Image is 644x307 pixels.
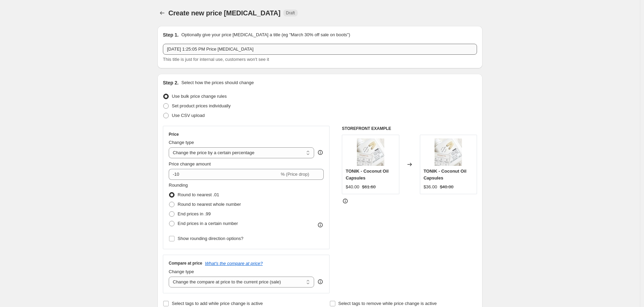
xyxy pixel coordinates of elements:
p: Select how the prices should change [181,79,254,86]
h3: Price [169,132,179,137]
img: Coconut_Oil_Caps_1_80x.png [435,138,462,166]
span: Round to nearest whole number [178,202,241,207]
button: Price change jobs [157,8,167,18]
span: Price change amount [169,161,211,166]
h2: Step 1. [163,31,179,38]
span: TONIK - Coconut Oil Capsules [346,169,388,181]
span: Round to nearest .01 [178,192,219,197]
div: $36.00 [424,184,437,190]
span: This title is just for internal use, customers won't see it [163,57,269,62]
img: Coconut_Oil_Caps_1_80x.png [357,138,384,166]
input: -15 [169,169,279,180]
h3: Compare at price [169,261,202,266]
span: Draft [286,10,295,16]
span: Select tags to add while price change is active [172,301,263,306]
h6: STOREFRONT EXAMPLE [342,126,477,131]
span: Show rounding direction options? [178,236,243,241]
strike: $61.60 [362,184,376,190]
p: Optionally give your price [MEDICAL_DATA] a title (eg "March 30% off sale on boots") [181,31,350,38]
span: End prices in .99 [178,211,211,216]
span: Change type [169,140,194,145]
span: TONIK - Coconut Oil Capsules [424,169,466,181]
span: % (Price drop) [281,172,309,177]
span: Rounding [169,183,188,188]
span: End prices in a certain number [178,221,238,226]
span: Select tags to remove while price change is active [338,301,437,306]
div: help [317,149,324,156]
span: Set product prices individually [172,103,231,108]
span: Use bulk price change rules [172,94,227,99]
strike: $40.00 [440,184,453,190]
span: Create new price [MEDICAL_DATA] [168,9,281,17]
div: $40.00 [346,184,359,190]
span: Change type [169,269,194,274]
button: What's the compare at price? [205,261,263,266]
span: Use CSV upload [172,113,205,118]
h2: Step 2. [163,79,179,86]
div: help [317,278,324,285]
input: 30% off holiday sale [163,44,477,55]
